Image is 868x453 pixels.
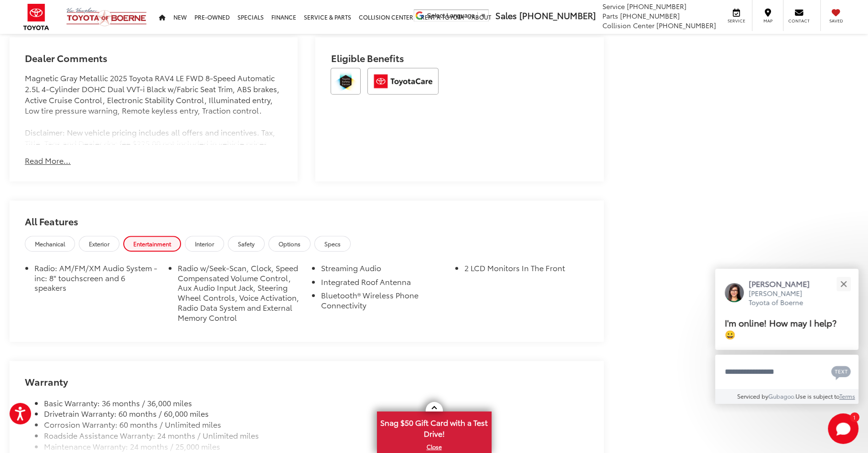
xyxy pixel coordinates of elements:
[715,355,858,389] textarea: Type your message
[795,392,839,400] span: Use is subject to
[324,240,341,248] span: Specs
[35,240,65,248] span: Mechanical
[66,7,147,27] img: Vic Vaughan Toyota of Boerne
[828,361,854,382] button: Chat with SMS
[627,1,686,11] span: [PHONE_NUMBER]
[25,376,589,387] h2: Warranty
[757,18,778,24] span: Map
[853,415,856,419] span: 1
[44,408,589,419] li: Drivetrain Warranty: 60 months / 60,000 miles
[321,263,445,277] li: Streaming Audio
[464,263,589,277] li: 2 LCD Monitors In The Front
[519,9,596,21] span: [PHONE_NUMBER]
[89,240,109,248] span: Exterior
[495,9,517,21] span: Sales
[34,263,159,296] li: Radio: AM/FM/XM Audio System -inc: 8" touchscreen and 6 speakers
[726,18,747,24] span: Service
[768,392,795,400] a: Gubagoo.
[25,155,71,166] button: Read More...
[10,200,604,236] h2: All Features
[321,277,445,291] li: Integrated Roof Antenna
[833,274,854,294] button: Close
[602,1,625,11] span: Service
[825,18,847,24] span: Saved
[178,263,302,327] li: Radio w/Seek-Scan, Clock, Speed Compensated Volume Control, Aux Audio Input Jack, Steering Wheel ...
[367,68,439,95] img: ToyotaCare Vic Vaughan Toyota of Boerne Boerne TX
[788,18,810,24] span: Contact
[602,21,654,30] span: Collision Center
[656,21,716,30] span: [PHONE_NUMBER]
[25,73,282,144] div: Magnetic Gray Metallic 2025 Toyota RAV4 LE FWD 8-Speed Automatic 2.5L 4-Cylinder DOHC Dual VVT-i ...
[828,413,858,444] svg: Start Chat
[737,392,768,400] span: Serviced by
[839,392,855,400] a: Terms
[331,68,361,95] img: Toyota Safety Sense Vic Vaughan Toyota of Boerne Boerne TX
[749,289,819,307] p: [PERSON_NAME] Toyota of Boerne
[828,413,858,444] button: Toggle Chat Window
[725,316,836,340] span: I'm online! How may I help? 😀
[620,11,680,21] span: [PHONE_NUMBER]
[715,269,858,404] div: Close[PERSON_NAME][PERSON_NAME] Toyota of BoerneI'm online! How may I help? 😀Type your messageCha...
[279,240,300,248] span: Options
[195,240,214,248] span: Interior
[378,412,491,442] span: Snag $50 Gift Card with a Test Drive!
[321,290,445,314] li: Bluetooth® Wireless Phone Connectivity
[831,365,851,380] svg: Text
[749,278,819,289] p: [PERSON_NAME]
[331,53,588,68] h2: Eligible Benefits
[238,240,255,248] span: Safety
[602,11,618,21] span: Parts
[44,398,589,409] li: Basic Warranty: 36 months / 36,000 miles
[25,53,282,73] h2: Dealer Comments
